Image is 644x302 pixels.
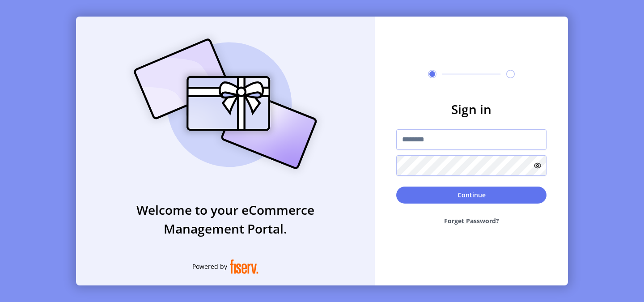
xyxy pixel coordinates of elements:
[396,100,547,119] h3: Sign in
[120,29,330,179] img: card_Illustration.svg
[192,262,227,271] span: Powered by
[76,200,375,238] h3: Welcome to your eCommerce Management Portal.
[396,209,547,233] button: Forget Password?
[396,187,547,204] button: Continue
